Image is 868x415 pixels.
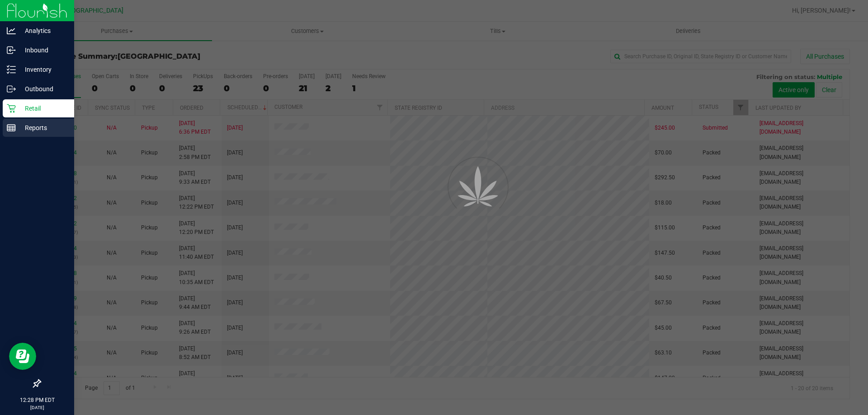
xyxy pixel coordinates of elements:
[7,26,16,35] inline-svg: Analytics
[9,343,36,370] iframe: Resource center
[7,65,16,74] inline-svg: Inventory
[16,45,70,56] p: Inbound
[7,123,16,132] inline-svg: Reports
[7,46,16,55] inline-svg: Inbound
[16,122,70,133] p: Reports
[7,104,16,113] inline-svg: Retail
[16,64,70,75] p: Inventory
[7,84,16,93] inline-svg: Outbound
[16,103,70,114] p: Retail
[4,396,70,404] p: 12:28 PM EDT
[16,84,70,94] p: Outbound
[4,404,70,411] p: [DATE]
[16,25,70,36] p: Analytics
